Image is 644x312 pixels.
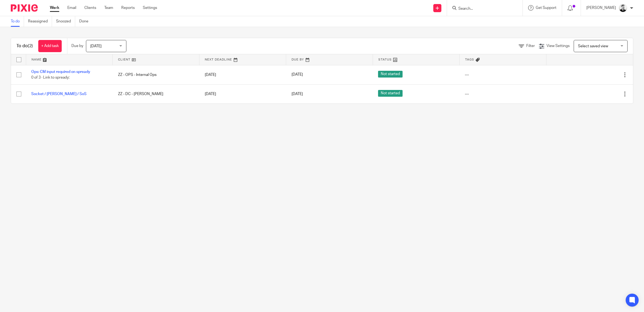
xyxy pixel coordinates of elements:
[619,4,627,12] img: Dave_2025.jpg
[465,72,541,78] div: ---
[465,91,541,97] div: ---
[536,6,556,10] span: Get Support
[90,44,102,48] span: [DATE]
[84,5,96,11] a: Clients
[465,58,474,61] span: Tags
[28,44,33,48] span: (2)
[11,16,24,27] a: To do
[143,5,157,11] a: Settings
[71,43,83,49] p: Due by
[56,16,75,27] a: Snoozed
[113,65,199,84] td: ZZ - OPS - Internal Ops
[67,5,76,11] a: Email
[28,16,52,27] a: Reassigned
[578,44,608,48] span: Select saved view
[378,71,403,78] span: Not started
[199,84,286,103] td: [DATE]
[292,73,303,77] span: [DATE]
[458,6,506,11] input: Search
[50,5,59,11] a: Work
[378,90,403,97] span: Not started
[79,16,92,27] a: Done
[292,92,303,96] span: [DATE]
[113,84,199,103] td: ZZ - DC - [PERSON_NAME]
[199,65,286,84] td: [DATE]
[38,40,62,52] a: + Add task
[31,92,86,96] a: Socket / [PERSON_NAME] / SoS
[16,43,33,49] h1: To do
[31,76,70,79] span: 0 of 3 · Link to spready:
[546,44,570,48] span: View Settings
[526,44,535,48] span: Filter
[121,5,135,11] a: Reports
[31,70,90,74] a: Ops: CM input required on spready
[586,5,616,11] p: [PERSON_NAME]
[11,4,38,12] img: Pixie
[104,5,113,11] a: Team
